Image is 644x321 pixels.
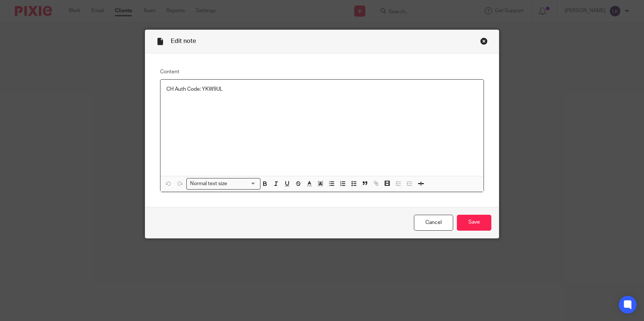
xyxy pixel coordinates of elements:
[188,180,229,188] span: Normal text size
[166,86,478,93] p: CH Auth Code: YKW9UL
[160,68,484,76] label: Content
[480,37,488,45] div: Close this dialog window
[414,215,453,231] a: Cancel
[171,38,196,44] span: Edit note
[186,178,260,190] div: Search for option
[457,215,491,231] input: Save
[229,180,256,188] input: Search for option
